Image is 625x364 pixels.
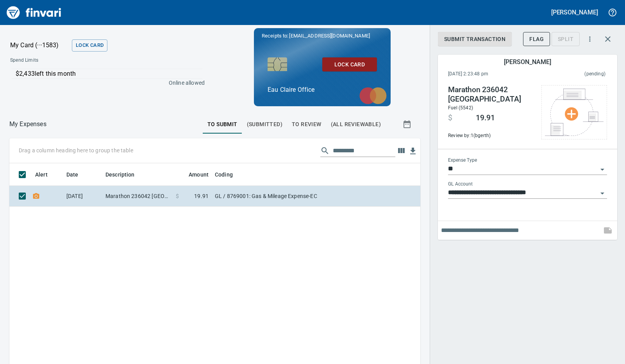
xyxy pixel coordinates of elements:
[598,221,617,240] span: This records your note into the expense
[448,132,534,140] span: Review by: 1 (bgerth)
[4,79,205,87] p: Online allowed
[194,192,209,200] span: 19.91
[448,158,477,163] label: Expense Type
[66,170,79,179] span: Date
[288,32,370,39] span: [EMAIL_ADDRESS][DOMAIN_NAME]
[448,70,536,78] span: [DATE] 2:23:48 pm
[5,3,63,22] img: Finvari
[545,89,604,136] img: Select file
[529,34,544,44] span: Flag
[536,70,605,78] span: (pending)
[355,83,391,108] img: mastercard.svg
[72,39,107,52] button: Lock Card
[63,186,102,207] td: [DATE]
[448,113,452,123] span: $
[247,120,282,129] span: (Submitted)
[444,34,505,44] span: Submit Transaction
[32,193,40,198] span: Receipt Required
[581,30,598,48] button: More
[597,164,608,175] button: Open
[476,113,495,123] span: 19.91
[329,60,371,70] span: Lock Card
[322,57,377,72] button: Lock Card
[523,32,550,46] button: Flag
[551,8,598,16] h5: [PERSON_NAME]
[10,41,69,50] p: My Card (···1583)
[448,85,534,104] h4: Marathon 236042 [GEOGRAPHIC_DATA]
[105,170,135,179] span: Description
[212,186,407,207] td: GL / 8769001: Gas & Mileage Expense-EC
[262,32,383,40] p: Receipts to:
[549,6,600,18] button: [PERSON_NAME]
[179,170,209,179] span: Amount
[395,115,420,134] button: Show transactions within a particular date range
[448,105,473,111] span: Fuel (5542)
[176,192,179,200] span: $
[10,57,121,64] span: Spend Limits
[76,41,104,50] span: Lock Card
[9,120,46,129] p: My Expenses
[395,145,407,157] button: Choose columns to display
[552,35,580,42] div: Transaction still pending, cannot split yet. It usually takes 2-3 days for a merchant to settle a...
[448,182,473,187] label: GL Account
[189,170,209,179] span: Amount
[215,170,233,179] span: Coding
[268,85,377,95] p: Eau Claire Office
[35,170,48,179] span: Alert
[207,120,237,129] span: To Submit
[407,145,419,157] button: Download Table
[215,170,243,179] span: Coding
[331,120,381,129] span: (All Reviewable)
[16,69,202,79] p: $2,433 left this month
[597,188,608,199] button: Open
[19,146,133,154] p: Drag a column heading here to group the table
[438,32,512,46] button: Submit Transaction
[66,170,89,179] span: Date
[105,170,145,179] span: Description
[102,186,173,207] td: Marathon 236042 [GEOGRAPHIC_DATA]
[9,120,46,129] nav: breadcrumb
[504,58,551,66] h5: [PERSON_NAME]
[292,120,321,129] span: To Review
[35,170,58,179] span: Alert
